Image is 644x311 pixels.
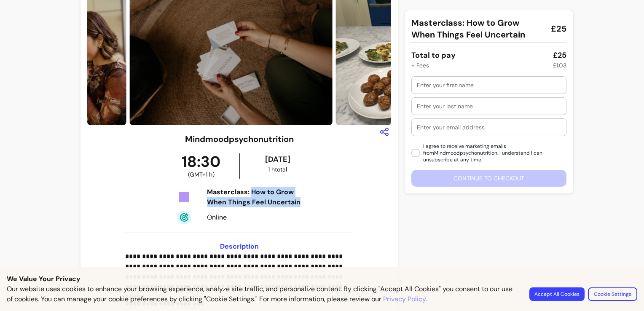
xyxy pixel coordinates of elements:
[411,49,456,61] div: Total to pay
[207,212,313,223] div: Online
[125,241,353,252] h3: Description
[177,190,191,204] img: Tickets Icon
[7,274,637,284] p: We Value Your Privacy
[553,61,566,70] div: £1.03
[417,123,561,131] input: Enter your email address
[529,287,585,301] button: Accept All Cookies
[188,170,215,179] span: ( GMT+1 h )
[417,81,561,89] input: Enter your first name
[588,287,637,301] button: Cookie Settings
[411,61,429,70] div: + Fees
[411,17,544,40] span: Masterclass: How to Grow When Things Feel Uncertain
[417,102,561,110] input: Enter your last name
[242,165,314,174] div: 1 h total
[185,133,294,145] h3: Mindmoodpsychonutrition
[242,153,314,165] div: [DATE]
[551,23,566,35] span: £25
[383,294,426,304] a: Privacy Policy
[207,187,313,207] div: Masterclass: How to Grow When Things Feel Uncertain
[7,284,519,304] p: Our website uses cookies to enhance your browsing experience, analyze site traffic, and personali...
[163,153,239,179] div: 18:30
[553,49,566,61] div: £25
